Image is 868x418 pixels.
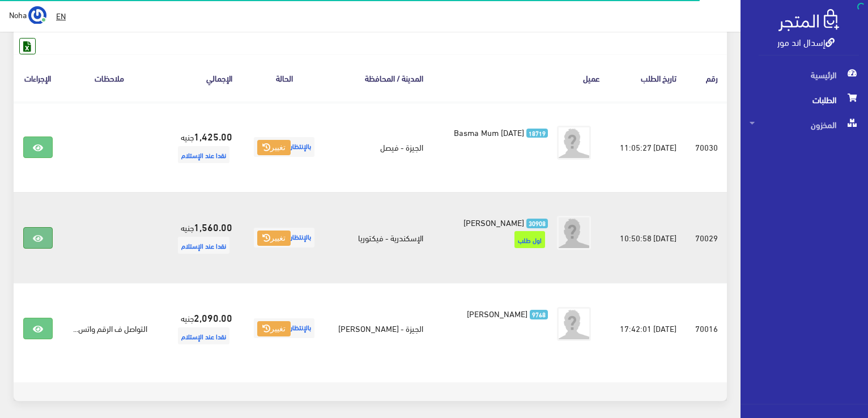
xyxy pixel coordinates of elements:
td: [DATE] 10:50:58 [609,192,685,283]
a: الطلبات [741,87,868,112]
span: الطلبات [750,87,859,112]
th: اﻹجمالي [156,54,241,101]
span: بالإنتظار [254,318,314,338]
span: Noha [9,7,27,22]
button: تغيير [257,321,291,337]
img: ... [28,6,46,24]
td: التواصل ف الرقم واتس... [62,283,156,373]
img: avatar.png [557,126,591,160]
td: [DATE] 17:42:01 [609,283,685,373]
th: رقم [686,54,727,101]
td: 70030 [686,102,727,193]
th: المدينة / المحافظة [327,54,432,101]
u: EN [56,8,66,23]
img: avatar.png [557,307,591,341]
span: 30908 [526,219,548,228]
th: الحالة [241,54,327,101]
th: تاريخ الطلب [609,54,685,101]
span: 9768 [530,310,548,319]
a: 9768 [PERSON_NAME] [450,307,548,319]
span: بالإنتظار [254,228,314,248]
span: اول طلب [514,231,545,248]
a: إسدال اند مور [777,33,835,50]
th: ملاحظات [62,54,156,101]
img: . [778,9,839,31]
td: [DATE] 11:05:27 [609,102,685,193]
img: avatar.png [557,216,591,250]
a: الرئيسية [741,62,868,87]
td: الجيزة - فيصل [327,102,432,193]
span: 18719 [526,129,548,138]
span: نقدا عند الإستلام [178,327,229,344]
span: بالإنتظار [254,137,314,157]
strong: 1,560.00 [194,219,232,234]
td: 70029 [686,192,727,283]
button: تغيير [257,231,291,246]
td: الإسكندرية - فيكتوريا [327,192,432,283]
td: الجيزة - [PERSON_NAME] [327,283,432,373]
a: 18719 Basma Mum [DATE] [450,126,548,138]
a: EN [52,6,70,26]
strong: 2,090.00 [194,310,232,325]
span: نقدا عند الإستلام [178,146,229,163]
span: [PERSON_NAME] [463,214,524,230]
th: عميل [432,54,610,101]
span: Basma Mum [DATE] [454,124,524,140]
td: 70016 [686,283,727,373]
a: المخزون [741,112,868,137]
td: جنيه [156,192,241,283]
span: نقدا عند الإستلام [178,237,229,254]
strong: 1,425.00 [194,129,232,143]
span: [PERSON_NAME] [467,305,527,321]
button: تغيير [257,140,291,156]
td: جنيه [156,102,241,193]
span: الرئيسية [750,62,859,87]
td: جنيه [156,283,241,373]
a: ... Noha [9,6,46,24]
th: الإجراءات [14,54,62,101]
span: المخزون [750,112,859,137]
a: 30908 [PERSON_NAME] [450,216,548,228]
